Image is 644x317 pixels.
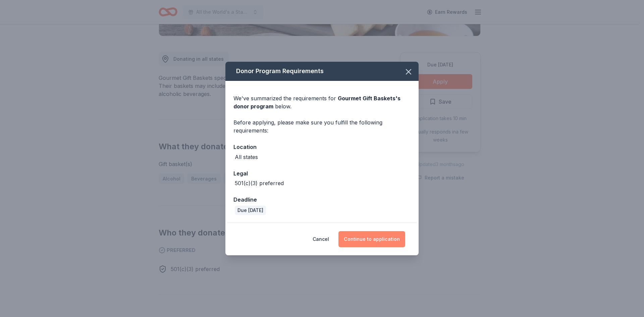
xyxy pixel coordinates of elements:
div: 501(c)(3) preferred [235,179,284,187]
div: We've summarized the requirements for below. [233,94,411,110]
div: Legal [233,169,411,178]
div: Location [233,143,411,151]
button: Continue to application [338,231,405,247]
div: All states [235,153,258,161]
div: Deadline [233,195,411,204]
div: Before applying, please make sure you fulfill the following requirements: [233,118,411,135]
div: Due [DATE] [235,206,266,215]
button: Cancel [313,231,329,247]
div: Donor Program Requirements [225,62,419,81]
